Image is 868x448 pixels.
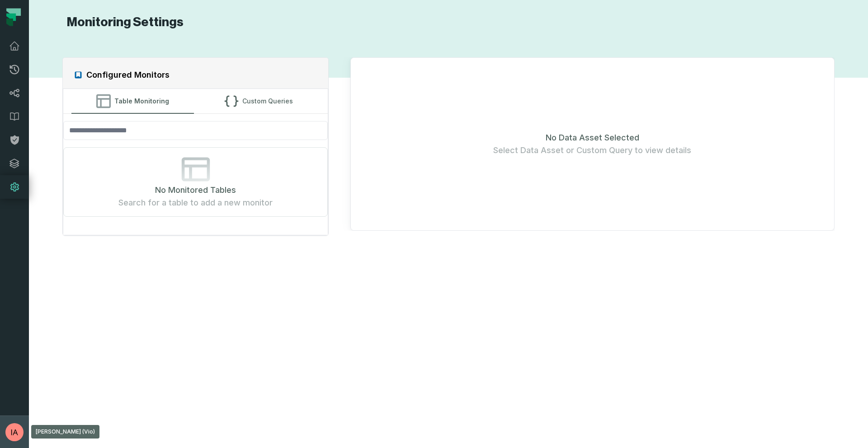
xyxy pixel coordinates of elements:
button: Table Monitoring [71,89,193,113]
div: [PERSON_NAME] (Vio) [31,425,99,439]
span: No Data Asset Selected [546,131,639,144]
button: Custom Queries [198,89,320,113]
img: avatar of Iyad Anbari [5,423,24,441]
span: No Monitored Tables [155,184,236,196]
span: Search for a table to add a new monitor [118,196,273,209]
h1: Monitoring Settings [62,14,184,30]
h2: Configured Monitors [86,69,170,81]
span: Select Data Asset or Custom Query to view details [493,144,691,157]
